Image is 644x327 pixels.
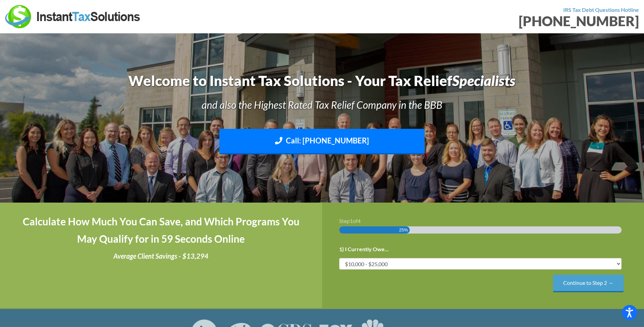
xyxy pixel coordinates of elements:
h1: Welcome to Instant Tax Solutions - Your Tax Relief [69,71,575,91]
input: Continue to Step 2 → [553,275,624,292]
h4: Calculate How Much You Can Save, and Which Programs You May Qualify for in 59 Seconds Online [17,213,305,247]
i: Average Client Savings - $13,294 [113,252,208,260]
span: 1 [350,218,353,224]
div: [PHONE_NUMBER] [327,14,639,28]
span: 25% [399,226,408,234]
label: 1) I Currently Owe... [339,246,389,253]
a: Call: [PHONE_NUMBER] [219,129,424,154]
img: Instant Tax Solutions Logo [5,5,141,28]
i: Specialists [452,72,515,89]
a: Instant Tax Solutions Logo [5,13,141,19]
span: 4 [357,218,361,224]
h3: Step of [339,218,627,224]
h3: and also the Highest Rated Tax Relief Company in the BBB [69,98,575,112]
strong: IRS Tax Debt Questions Hotline [563,6,639,13]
